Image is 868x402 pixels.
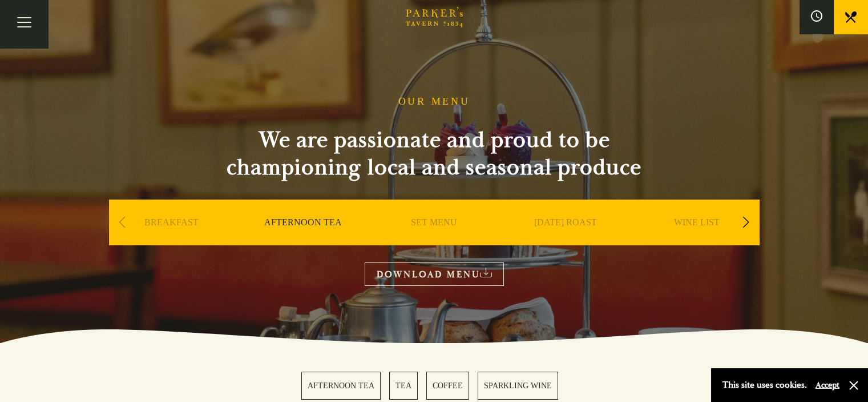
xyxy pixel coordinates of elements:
a: 1 / 4 [301,372,381,400]
a: 2 / 4 [389,372,418,400]
button: Close and accept [848,380,859,391]
a: SET MENU [411,217,457,262]
a: AFTERNOON TEA [264,217,342,262]
a: 3 / 4 [426,372,469,400]
h1: OUR MENU [398,95,470,108]
div: 2 / 9 [240,200,366,280]
button: Accept [815,380,839,391]
a: BREAKFAST [144,217,199,262]
p: This site uses cookies. [722,377,807,393]
a: 4 / 4 [478,372,558,400]
a: DOWNLOAD MENU [365,262,504,286]
div: 5 / 9 [634,200,760,280]
h2: We are passionate and proud to be championing local and seasonal produce [206,126,663,181]
div: Next slide [738,210,754,235]
a: [DATE] ROAST [534,217,597,262]
a: WINE LIST [674,217,720,262]
div: Previous slide [115,210,130,235]
div: 4 / 9 [503,200,628,280]
div: 1 / 9 [109,200,235,280]
div: 3 / 9 [372,200,497,280]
